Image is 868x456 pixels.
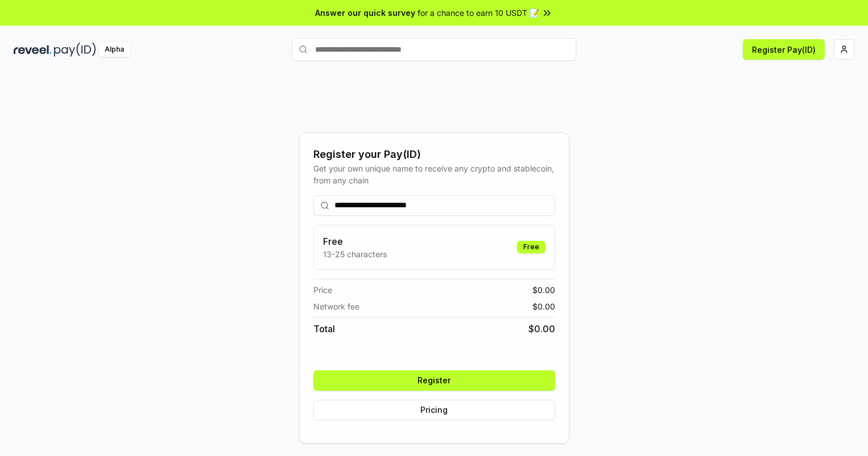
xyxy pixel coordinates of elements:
[14,43,52,57] img: reveel_dark
[313,147,555,162] div: Register your Pay(ID)
[323,235,387,248] h3: Free
[313,284,332,296] span: Price
[517,241,545,253] div: Free
[54,43,96,57] img: pay_id
[313,162,555,186] div: Get your own unique name to receive any crypto and stablecoin, from any chain
[532,300,555,312] span: $ 0.00
[418,7,539,19] span: for a chance to earn 10 USDT 📝
[313,400,555,420] button: Pricing
[528,322,555,336] span: $ 0.00
[532,284,555,296] span: $ 0.00
[743,39,825,60] button: Register Pay(ID)
[313,322,335,336] span: Total
[315,7,415,19] span: Answer our quick survey
[98,43,130,57] div: Alpha
[313,370,555,391] button: Register
[313,300,359,312] span: Network fee
[323,248,387,260] p: 13-25 characters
